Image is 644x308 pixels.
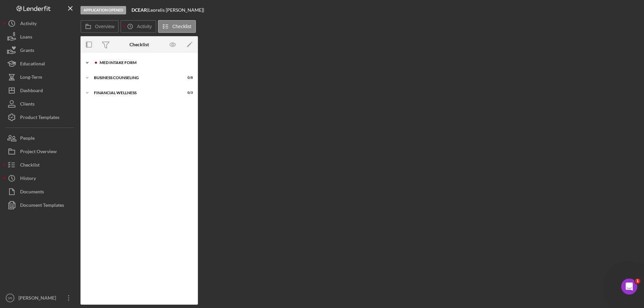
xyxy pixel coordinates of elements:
[20,198,64,213] div: Document Templates
[3,111,77,124] button: Product Templates
[95,24,114,29] label: Overview
[17,291,60,306] div: [PERSON_NAME]
[20,84,43,99] div: Dashboard
[3,131,77,145] button: People
[20,172,36,187] div: History
[148,7,204,13] div: Leorelis [PERSON_NAME] |
[20,185,44,200] div: Documents
[3,30,77,44] button: Loans
[20,97,35,112] div: Clients
[3,198,77,212] button: Document Templates
[3,44,77,57] button: Grants
[158,20,196,33] button: Checklist
[3,57,77,70] button: Educational
[94,91,176,95] div: Financial Wellness
[3,17,77,30] button: Activity
[3,70,77,84] button: Long-Term
[181,91,193,95] div: 0 / 3
[20,57,45,72] div: Educational
[3,291,77,305] button: SR[PERSON_NAME]
[3,158,77,172] button: Checklist
[131,7,148,13] div: |
[100,61,190,65] div: MED Intake Form
[20,131,35,146] div: People
[20,145,57,160] div: Project Overview
[635,279,640,284] span: 1
[94,76,176,80] div: Business Counseling
[20,70,42,85] div: Long-Term
[80,20,119,33] button: Overview
[172,24,192,29] label: Checklist
[20,17,37,32] div: Activity
[621,279,637,295] iframe: Intercom live chat
[20,44,34,59] div: Grants
[129,42,149,47] div: Checklist
[3,84,77,97] button: Dashboard
[3,145,77,158] button: Project Overview
[3,172,77,185] button: History
[3,97,77,111] button: Clients
[20,30,32,45] div: Loans
[80,6,126,14] div: Application Opened
[20,111,59,126] div: Product Templates
[8,296,12,300] text: SR
[120,20,156,33] button: Activity
[131,7,147,13] b: DCEAR
[20,158,40,173] div: Checklist
[181,76,193,80] div: 0 / 8
[3,185,77,198] button: Documents
[137,24,152,29] label: Activity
